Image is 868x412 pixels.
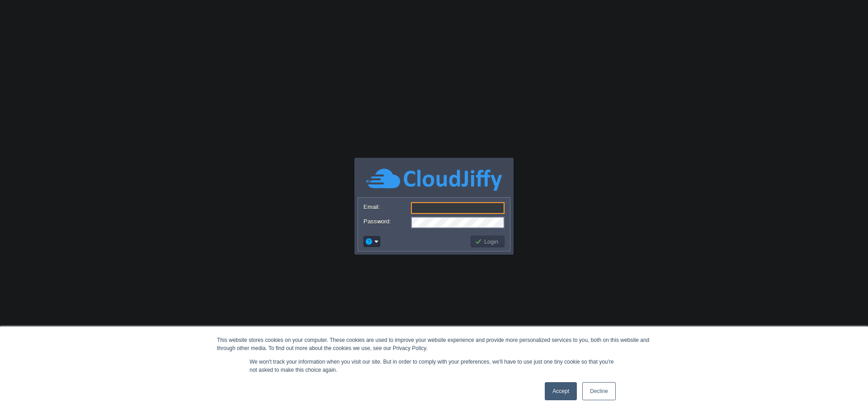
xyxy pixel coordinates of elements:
[475,237,501,246] button: Login
[363,202,410,212] label: Email:
[217,336,651,352] div: This website stores cookies on your computer. These cookies are used to improve your website expe...
[582,382,616,400] a: Decline
[250,358,618,374] p: We won't track your information when you visit our site. But in order to comply with your prefere...
[545,382,577,400] a: Accept
[363,217,410,226] label: Password:
[366,167,502,192] img: CloudJiffy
